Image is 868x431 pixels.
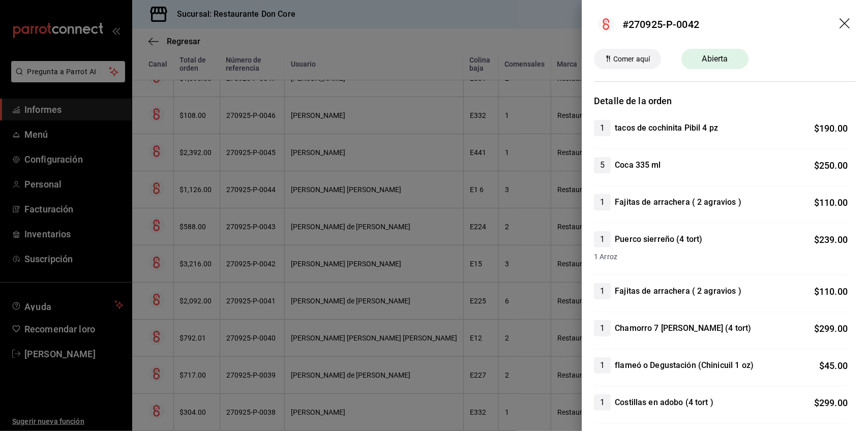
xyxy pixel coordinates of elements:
[615,123,718,133] font: tacos de cochinita Pibil 4 pz
[819,234,848,245] font: 239.00
[594,96,672,106] font: Detalle de la orden
[615,286,741,296] font: Fajitas de arrachera ( 2 agravios )
[594,253,617,261] font: 1 Arroz
[702,54,728,64] font: Abierta
[840,18,852,30] button: arrastrar
[600,286,605,296] font: 1
[615,234,702,244] font: Puerco sierreño (4 tort)
[600,360,605,370] font: 1
[819,397,848,408] font: 299.00
[814,160,819,171] font: $
[600,323,605,333] font: 1
[814,234,819,245] font: $
[600,397,605,407] font: 1
[600,123,605,133] font: 1
[600,197,605,207] font: 1
[819,123,848,134] font: 190.00
[622,18,699,30] font: #270925-P-0042
[819,286,848,297] font: 110.00
[613,55,650,63] font: Comer aquí
[819,160,848,171] font: 250.00
[814,397,819,408] font: $
[814,123,819,134] font: $
[615,197,741,207] font: Fajitas de arrachera ( 2 agravios )
[814,197,819,208] font: $
[819,323,848,334] font: 299.00
[814,323,819,334] font: $
[615,397,713,407] font: Costillas en adobo (4 tort )
[814,286,819,297] font: $
[824,360,848,371] font: 45.00
[615,323,751,333] font: Chamorro 7 [PERSON_NAME] (4 tort)
[600,234,605,244] font: 1
[600,160,605,170] font: 5
[615,160,661,170] font: Coca 335 ml
[819,360,824,371] font: $
[819,197,848,208] font: 110.00
[615,360,754,370] font: flameó o Degustación (Chinicuil 1 oz)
